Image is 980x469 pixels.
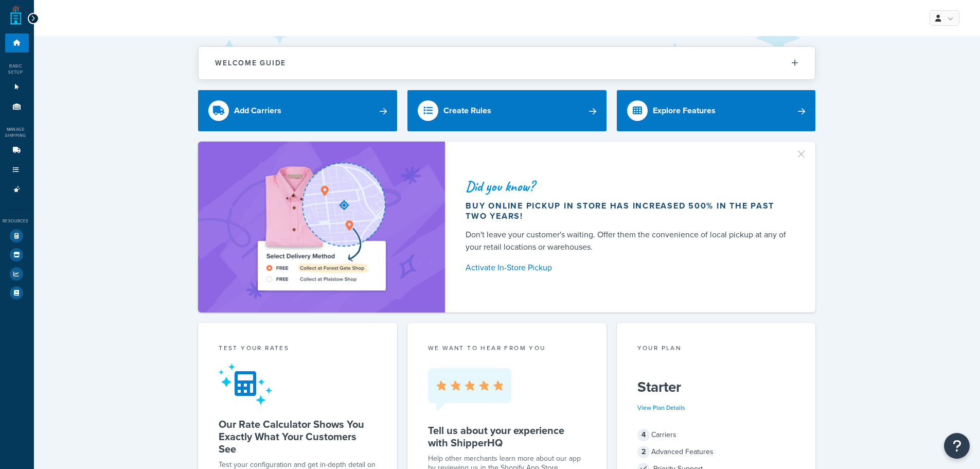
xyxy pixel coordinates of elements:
button: Welcome Guide [199,47,815,79]
div: Advanced Features [637,445,795,459]
h5: Starter [637,379,795,395]
li: Analytics [5,265,29,283]
div: Add Carriers [234,103,281,118]
p: we want to hear from you [428,343,586,353]
div: Buy online pickup in store has increased 500% in the past two years! [466,201,791,221]
img: ad-shirt-map-b0359fc47e01cab431d101c4b569394f6a03f54285957d908178d52f29eb9668.png [228,157,415,297]
div: Don't leave your customer's waiting. Offer them the convenience of local pickup at any of your re... [466,229,791,253]
span: 4 [637,429,650,441]
a: Add Carriers [198,90,397,131]
li: Websites [5,78,29,97]
li: Shipping Rules [5,161,29,180]
h5: Our Rate Calculator Shows You Exactly What Your Customers See [219,418,377,455]
div: Create Rules [443,103,491,118]
div: Test your rates [219,343,377,355]
a: View Plan Details [637,403,685,412]
h5: Tell us about your experience with ShipperHQ [428,424,586,449]
li: Marketplace [5,246,29,264]
a: Create Rules [407,90,607,131]
div: Explore Features [653,103,716,118]
span: 2 [637,446,650,458]
li: Help Docs [5,284,29,302]
li: Test Your Rates [5,227,29,245]
h2: Welcome Guide [215,59,286,67]
li: Origins [5,97,29,116]
li: Advanced Features [5,180,29,199]
li: Carriers [5,141,29,160]
div: Carriers [637,428,795,442]
li: Dashboard [5,33,29,53]
button: Open Resource Center [944,433,970,459]
a: Explore Features [617,90,816,131]
div: Did you know? [466,179,791,194]
div: Your Plan [637,343,795,355]
a: Activate In-Store Pickup [466,260,791,275]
